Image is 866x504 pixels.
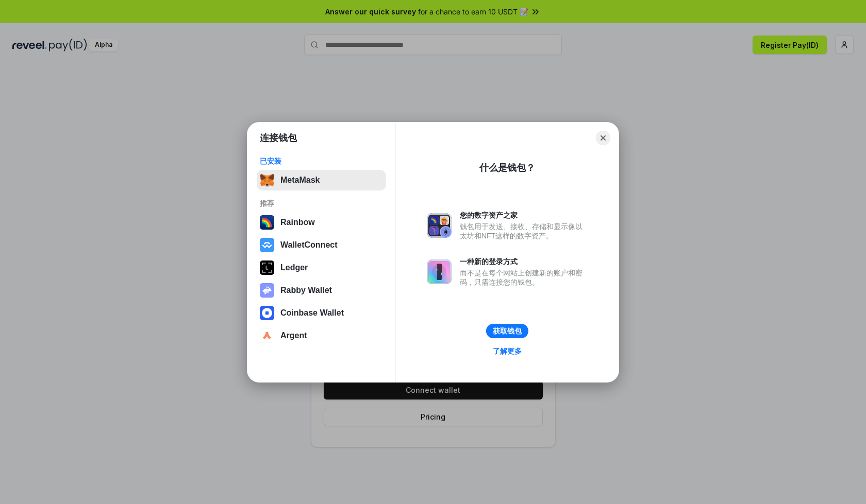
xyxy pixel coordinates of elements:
[460,268,588,287] div: 而不是在每个网站上创建新的账户和密码，只需连接您的钱包。
[487,344,528,358] a: 了解更多
[257,325,386,346] button: Argent
[257,257,386,278] button: Ledger
[260,199,383,208] div: 推荐
[257,170,386,190] button: MetaMask
[257,212,386,233] button: Rainbow
[260,173,274,187] img: svg+xml,%3Csvg%20fill%3D%22none%22%20height%3D%2233%22%20viewBox%3D%220%200%2035%2033%22%20width%...
[280,286,332,295] div: Rabby Wallet
[260,157,383,166] div: 已安装
[596,131,610,145] button: Close
[460,211,588,220] div: 您的数字资产之家
[493,326,522,336] div: 获取钱包
[280,240,338,250] div: WalletConnect
[427,259,452,284] img: svg+xml,%3Csvg%20xmlns%3D%22http%3A%2F%2Fwww.w3.org%2F2000%2Fsvg%22%20fill%3D%22none%22%20viewBox...
[427,213,452,238] img: svg+xml,%3Csvg%20xmlns%3D%22http%3A%2F%2Fwww.w3.org%2F2000%2Fsvg%22%20fill%3D%22none%22%20viewBox...
[460,257,588,266] div: 一种新的登录方式
[260,306,274,320] img: svg+xml,%3Csvg%20width%3D%2228%22%20height%3D%2228%22%20viewBox%3D%220%200%2028%2028%22%20fill%3D...
[260,283,274,298] img: svg+xml,%3Csvg%20xmlns%3D%22http%3A%2F%2Fwww.w3.org%2F2000%2Fsvg%22%20fill%3D%22none%22%20viewBox...
[260,260,274,275] img: svg+xml,%3Csvg%20xmlns%3D%22http%3A%2F%2Fwww.w3.org%2F2000%2Fsvg%22%20width%3D%2228%22%20height%3...
[280,218,315,227] div: Rainbow
[260,238,274,252] img: svg+xml,%3Csvg%20width%3D%2228%22%20height%3D%2228%22%20viewBox%3D%220%200%2028%2028%22%20fill%3D...
[280,331,307,340] div: Argent
[280,176,320,185] div: MetaMask
[260,328,274,343] img: svg+xml,%3Csvg%20width%3D%2228%22%20height%3D%2228%22%20viewBox%3D%220%200%2028%2028%22%20fill%3D...
[257,280,386,301] button: Rabby Wallet
[493,346,522,356] div: 了解更多
[479,162,535,174] div: 什么是钱包？
[260,132,297,144] h1: 连接钱包
[280,263,308,272] div: Ledger
[486,324,528,338] button: 获取钱包
[260,215,274,230] img: svg+xml,%3Csvg%20width%3D%22120%22%20height%3D%22120%22%20viewBox%3D%220%200%20120%20120%22%20fil...
[280,308,344,318] div: Coinbase Wallet
[257,303,386,323] button: Coinbase Wallet
[460,222,588,240] div: 钱包用于发送、接收、存储和显示像以太坊和NFT这样的数字资产。
[257,235,386,255] button: WalletConnect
